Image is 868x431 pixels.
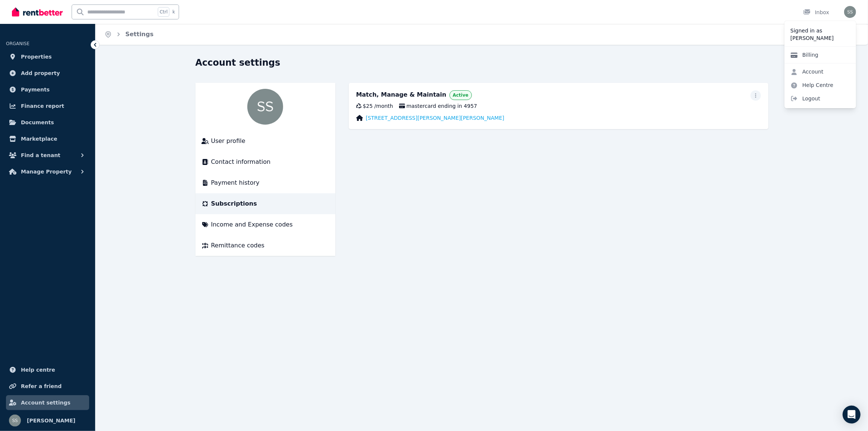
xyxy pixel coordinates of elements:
[6,395,89,410] a: Account settings
[21,101,64,110] span: Finance report
[172,9,175,15] span: k
[6,164,89,179] button: Manage Property
[356,102,393,110] div: $25 / month
[195,57,281,69] h1: Account settings
[201,137,329,146] a: User profile
[399,102,477,110] span: mastercard ending in 4957
[784,92,856,105] span: Logout
[211,241,264,250] span: Remittance codes
[211,178,260,187] span: Payment history
[784,65,830,78] a: Account
[784,48,824,62] a: Billing
[21,398,70,407] span: Account settings
[247,89,283,125] img: Stephen Scott-Young
[803,9,829,16] div: Inbox
[366,114,504,122] a: [STREET_ADDRESS][PERSON_NAME][PERSON_NAME]
[6,82,89,97] a: Payments
[95,24,163,45] nav: Breadcrumb
[6,148,89,163] button: Find a tenant
[201,178,329,187] a: Payment history
[211,157,271,166] span: Contact information
[21,365,55,374] span: Help centre
[356,90,446,100] div: Match, Manage & Maintain
[6,41,29,46] span: ORGANISE
[6,379,89,394] a: Refer a friend
[21,134,57,143] span: Marketplace
[6,99,89,113] a: Finance report
[211,199,257,208] span: Subscriptions
[12,6,63,18] img: RentBetter
[21,85,50,94] span: Payments
[784,78,839,92] a: Help Centre
[27,416,75,425] span: [PERSON_NAME]
[21,69,60,78] span: Add property
[6,49,89,64] a: Properties
[21,118,54,127] span: Documents
[158,7,169,17] span: Ctrl
[453,92,469,98] span: Active
[6,66,89,81] a: Add property
[21,52,52,61] span: Properties
[125,31,154,38] a: Settings
[844,6,856,18] img: Stephen Scott-Young
[21,151,60,160] span: Find a tenant
[21,382,62,391] span: Refer a friend
[21,167,72,176] span: Manage Property
[790,34,850,42] p: [PERSON_NAME]
[843,406,861,424] div: Open Intercom Messenger
[211,220,293,229] span: Income and Expense codes
[790,27,850,34] p: Signed in as
[6,131,89,146] a: Marketplace
[201,220,329,229] a: Income and Expense codes
[201,241,329,250] a: Remittance codes
[9,415,21,427] img: Stephen Scott-Young
[201,199,329,208] a: Subscriptions
[201,157,329,166] a: Contact information
[211,137,245,146] span: User profile
[6,362,89,377] a: Help centre
[6,115,89,130] a: Documents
